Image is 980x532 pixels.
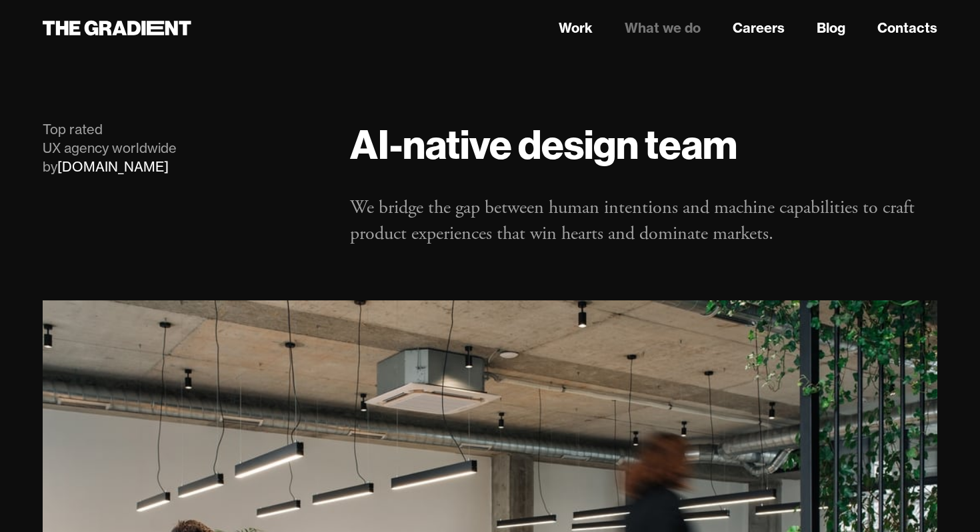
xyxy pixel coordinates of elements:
[559,18,593,38] a: Work
[350,195,937,247] p: We bridge the gap between human intentions and machine capabilities to craft product experiences ...
[877,18,937,38] a: Contacts
[43,120,323,176] div: Top rated UX agency worldwide by
[57,158,169,175] a: [DOMAIN_NAME]
[817,18,845,38] a: Blog
[733,18,785,38] a: Careers
[625,18,701,38] a: What we do
[350,120,937,168] h1: AI-native design team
